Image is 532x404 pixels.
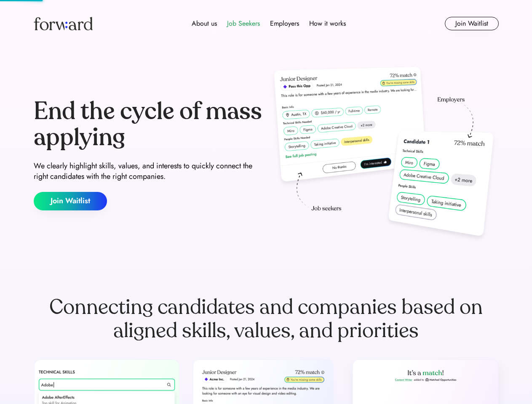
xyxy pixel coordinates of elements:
[34,98,263,150] div: End the cycle of mass applying
[34,17,93,30] img: Forward logo
[34,192,107,210] button: Join Waitlist
[34,295,499,343] div: Connecting candidates and companies based on aligned skills, values, and priorities
[192,19,217,29] div: About us
[445,17,499,30] button: Join Waitlist
[34,161,263,182] div: We clearly highlight skills, values, and interests to quickly connect the right candidates with t...
[227,19,260,29] div: Job Seekers
[309,19,346,29] div: How it works
[270,64,499,245] img: hero-image.png
[270,19,299,29] div: Employers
